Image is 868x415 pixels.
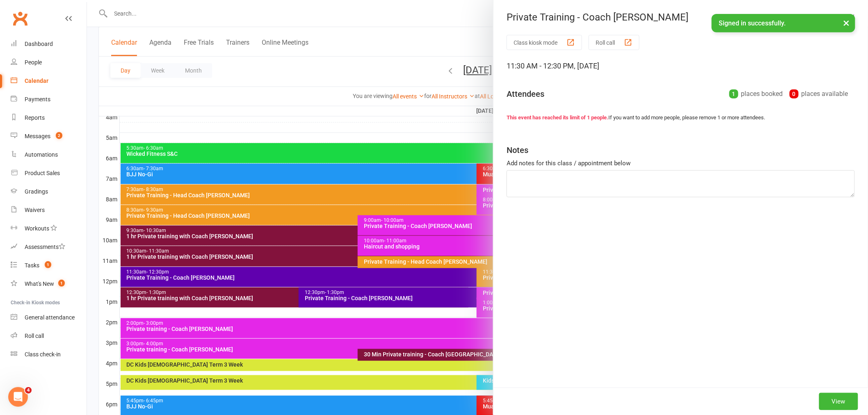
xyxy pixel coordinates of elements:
a: Waivers [11,201,87,219]
a: Assessments [11,238,87,256]
div: What's New [25,280,54,287]
a: Calendar [11,72,87,90]
div: Private Training - Coach [PERSON_NAME] [493,11,868,23]
div: Notes [507,144,528,156]
div: Calendar [25,78,48,84]
span: 4 [25,387,32,394]
div: Tasks [25,262,39,269]
button: × [839,14,854,32]
a: People [11,53,87,72]
div: Workouts [25,225,49,232]
div: Assessments [25,244,65,250]
button: View [819,393,858,410]
a: Class kiosk mode [11,345,87,364]
a: Payments [11,90,87,109]
div: Dashboard [25,41,53,47]
a: Roll call [11,327,87,345]
div: 0 [790,89,799,98]
div: places booked [729,88,783,100]
a: Messages 2 [11,127,87,146]
div: Attendees [507,88,544,100]
a: Clubworx [10,8,30,29]
div: People [25,59,42,66]
span: 1 [45,261,51,268]
a: Workouts [11,219,87,238]
button: Roll call [589,35,640,50]
div: Waivers [25,207,45,213]
div: 1 [729,89,738,98]
div: Class check-in [25,351,61,358]
a: Gradings [11,182,87,201]
button: Class kiosk mode [507,35,582,50]
div: Messages [25,133,50,139]
span: 2 [56,132,62,139]
a: Automations [11,146,87,164]
div: Reports [25,114,45,121]
a: What's New1 [11,275,87,293]
div: If you want to add more people, please remove 1 or more attendees. [507,114,855,122]
a: Dashboard [11,35,87,53]
span: Signed in successfully. [719,19,786,27]
div: Product Sales [25,170,60,176]
div: 11:30 AM - 12:30 PM, [DATE] [507,60,855,72]
strong: This event has reached its limit of 1 people. [507,114,608,121]
div: Gradings [25,188,48,195]
a: Tasks 1 [11,256,87,275]
div: Automations [25,151,58,158]
a: General attendance kiosk mode [11,308,87,327]
iframe: Intercom live chat [8,387,28,407]
a: Reports [11,109,87,127]
div: Add notes for this class / appointment below [507,158,855,168]
div: Payments [25,96,50,103]
div: Roll call [25,333,44,339]
div: General attendance [25,314,75,321]
a: Product Sales [11,164,87,182]
span: 1 [58,280,65,287]
div: places available [790,88,848,100]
